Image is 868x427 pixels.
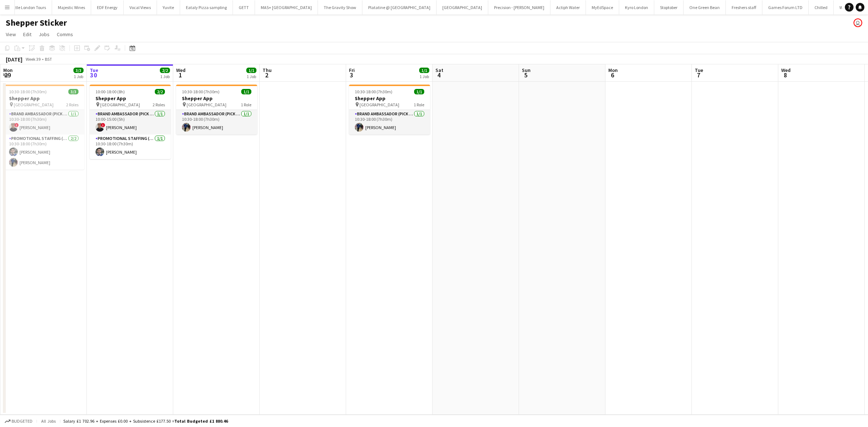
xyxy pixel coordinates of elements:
span: 3/3 [68,89,78,94]
button: [GEOGRAPHIC_DATA] [437,0,488,14]
button: MyEdSpace [586,0,619,14]
app-card-role: Promotional Staffing (Brand Ambassadors)2/210:30-18:00 (7h30m)[PERSON_NAME][PERSON_NAME] [3,134,84,170]
span: 1/1 [419,68,429,73]
span: 1 Role [241,102,251,107]
span: 2 Roles [153,102,165,107]
div: [DATE] [6,56,22,63]
button: GETT [233,0,255,14]
div: 1 Job [420,74,429,79]
h3: Shepper App [176,95,257,102]
span: Comms [57,31,73,38]
a: Jobs [36,30,52,39]
span: Total Budgeted £1 880.46 [174,418,228,424]
span: Thu [263,67,272,73]
span: Jobs [39,31,50,38]
app-card-role: Promotional Staffing (Brand Ambassadors)1/110:30-18:00 (7h30m)[PERSON_NAME] [90,134,171,159]
a: Comms [54,30,76,39]
button: One Green Bean [684,0,726,14]
h3: Shepper App [349,95,430,102]
span: 1/1 [246,68,256,73]
span: [GEOGRAPHIC_DATA] [359,102,399,107]
span: Tue [90,67,98,73]
span: 8 [780,71,791,79]
button: Platatine @ [GEOGRAPHIC_DATA] [362,0,437,14]
button: Yuvite [157,0,180,14]
span: [GEOGRAPHIC_DATA] [14,102,54,107]
span: Mon [3,67,13,73]
span: Edit [23,31,31,38]
span: 1 [175,71,186,79]
button: EDF Energy [91,0,124,14]
button: Kyro London [619,0,654,14]
span: 7 [694,71,703,79]
app-job-card: 10:30-18:00 (7h30m)1/1Shepper App [GEOGRAPHIC_DATA]1 RoleBrand Ambassador (Pick up)1/110:30-18:00... [176,85,257,134]
h3: Shepper App [3,95,84,102]
span: ! [101,123,105,127]
span: [GEOGRAPHIC_DATA] [187,102,226,107]
span: 10:30-18:00 (7h30m) [355,89,392,94]
span: Wed [176,67,186,73]
button: Majestic Wines [52,0,91,14]
span: Mon [608,67,618,73]
span: [GEOGRAPHIC_DATA] [100,102,140,107]
app-card-role: Brand Ambassador (Pick up)1/110:30-18:00 (7h30m)[PERSON_NAME] [176,110,257,134]
app-card-role: Brand Ambassador (Pick up)1/110:30-18:00 (7h30m)[PERSON_NAME] [349,110,430,134]
span: 10:30-18:00 (7h30m) [182,89,220,94]
button: Budgeted [4,417,34,425]
app-user-avatar: Dorian Payne [854,18,862,27]
span: 2/2 [155,89,165,94]
span: 10:30-18:00 (7h30m) [9,89,47,94]
span: 29 [2,71,13,79]
span: ! [14,123,19,127]
span: 1 Role [414,102,424,107]
div: 1 Job [160,74,170,79]
app-job-card: 10:30-18:00 (7h30m)3/3Shepper App [GEOGRAPHIC_DATA]2 RolesBrand Ambassador (Pick up)1/110:30-18:0... [3,85,84,170]
span: 5 [521,71,531,79]
button: The Gravity Show [318,0,362,14]
span: 30 [89,71,98,79]
span: Week 39 [24,56,42,62]
div: 1 Job [247,74,256,79]
span: 2 [261,71,272,79]
button: Vocal Views [124,0,157,14]
button: Freshers staff [726,0,762,14]
span: 4 [434,71,443,79]
button: Eataly Pizza sampling [180,0,233,14]
span: All jobs [40,418,57,424]
app-card-role: Brand Ambassador (Pick up)1/110:00-15:00 (5h)![PERSON_NAME] [90,110,171,134]
div: Salary £1 702.96 + Expenses £0.00 + Subsistence £177.50 = [63,418,228,424]
a: View [3,30,19,39]
span: 10:00-18:00 (8h) [95,89,125,94]
div: BST [45,56,52,62]
span: 2 Roles [66,102,78,107]
button: Stoptober [654,0,684,14]
app-job-card: 10:30-18:00 (7h30m)1/1Shepper App [GEOGRAPHIC_DATA]1 RoleBrand Ambassador (Pick up)1/110:30-18:00... [349,85,430,134]
span: Sun [522,67,531,73]
button: Actiph Water [550,0,586,14]
h1: Shepper Sticker [6,17,67,28]
span: Sat [435,67,443,73]
button: Chilled [809,0,834,14]
span: View [6,31,16,38]
app-job-card: 10:00-18:00 (8h)2/2Shepper App [GEOGRAPHIC_DATA]2 RolesBrand Ambassador (Pick up)1/110:00-15:00 (... [90,85,171,159]
a: Edit [20,30,34,39]
span: 3/3 [73,68,84,73]
span: 2/2 [160,68,170,73]
app-card-role: Brand Ambassador (Pick up)1/110:30-18:00 (7h30m)![PERSON_NAME] [3,110,84,134]
button: Games Forum LTD [762,0,809,14]
button: Precision - [PERSON_NAME] [488,0,550,14]
span: Budgeted [12,419,33,424]
span: Fri [349,67,355,73]
span: 3 [348,71,355,79]
span: 1/1 [414,89,424,94]
h3: Shepper App [90,95,171,102]
span: 6 [607,71,618,79]
span: 1/1 [241,89,251,94]
button: MAS+ [GEOGRAPHIC_DATA] [255,0,318,14]
div: 1 Job [74,74,83,79]
span: Wed [781,67,791,73]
